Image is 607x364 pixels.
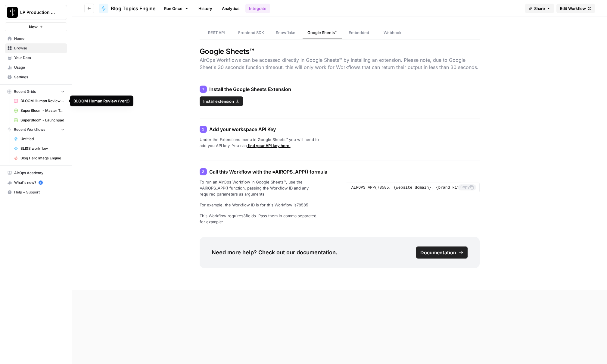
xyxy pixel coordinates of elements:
[11,96,67,106] a: BLOOM Human Review (ver2)
[200,213,322,225] span: This Workflow requires 3 fields. Pass them in comma separated, for example:
[5,187,67,197] button: Help + Support
[14,190,64,195] span: Help + Support
[5,72,67,82] a: Settings
[7,7,18,18] img: LP Production Workloads Logo
[556,4,595,13] a: Edit Workflow
[269,27,303,39] a: Snowflake
[11,153,67,163] a: Blog Hero Image Engine
[29,24,38,30] span: New
[14,89,36,94] span: Recent Grids
[200,47,480,56] h2: Google Sheets™
[20,9,57,15] span: LP Production Workloads
[349,30,369,36] span: Embedded
[5,87,67,96] button: Recent Grids
[200,96,243,106] a: Install extension
[20,155,64,161] span: Blog Hero Image Engine
[14,74,64,80] span: Settings
[160,3,192,14] a: Run Once
[200,179,322,197] span: To run an AirOps Workflow in Google Sheets™, use the =AIROPS_APP() function, passing the Workflow...
[39,180,43,185] a: 5
[5,34,67,43] a: Home
[238,30,264,36] span: Frontend SDK
[384,30,401,36] span: Webhook
[276,30,295,36] span: Snowflake
[200,126,207,133] div: 2
[200,86,207,93] div: 1
[200,56,480,71] h3: AirOps Workflows can be accessed directly in Google Sheets™ by installing an extension. Please no...
[20,118,64,123] span: SuperBloom - Launchpad
[416,246,468,259] a: Documentation
[73,98,130,104] div: BLOOM Human Review (ver2)
[5,43,67,53] a: Browse
[5,178,67,187] div: What's new?
[208,30,225,36] span: REST API
[11,115,67,125] a: SuperBloom - Launchpad
[200,136,334,149] span: Under the Extensions menu in Google Sheets™ you will need to add you API key. You can
[458,184,476,190] button: Copy
[200,202,322,208] span: For example, the Workflow ID is for this Workflow is 78585
[420,249,456,256] span: Documentation
[307,30,337,36] span: Google Sheets™
[342,27,376,39] a: Embedded
[40,181,41,184] text: 5
[5,5,67,20] button: Workspace: LP Production Workloads
[195,4,216,13] a: History
[14,65,64,70] span: Usage
[233,27,269,39] a: Frontend SDK
[525,4,554,13] button: Share
[20,98,64,104] span: BLOOM Human Review (ver2)
[20,108,64,113] span: SuperBloom - Master Topic List
[200,168,207,175] div: 3
[111,5,155,12] span: Blog Topics Engine
[200,27,233,39] a: REST API
[303,27,342,39] a: Google Sheets™
[247,143,291,148] a: find your API key here.
[5,125,67,134] button: Recent Workflows
[376,27,409,39] a: Webhook
[200,168,480,175] h4: Call this Workflow with the =AIROPS_APP() formula
[14,36,64,41] span: Home
[5,22,67,31] button: New
[5,178,67,187] button: What's new? 5
[5,63,67,72] a: Usage
[99,4,155,13] a: Blog Topics Engine
[14,127,45,132] span: Recent Workflows
[14,45,64,51] span: Browse
[14,55,64,61] span: Your Data
[534,5,545,11] span: Share
[218,4,243,13] a: Analytics
[5,168,67,178] a: AirOps Academy
[5,53,67,63] a: Your Data
[20,146,64,151] span: BLISS workflow
[11,106,67,115] a: SuperBloom - Master Topic List
[11,144,67,153] a: BLISS workflow
[14,170,64,176] span: AirOps Academy
[11,134,67,144] a: Untitled
[560,5,586,11] span: Edit Workflow
[20,136,64,142] span: Untitled
[200,237,480,268] div: Need more help? Check out our documentation.
[200,126,480,133] h4: Add your workspace API Key
[245,4,270,13] a: Integrate
[203,98,234,104] span: Install extension
[200,86,480,93] h4: Install the Google Sheets Extension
